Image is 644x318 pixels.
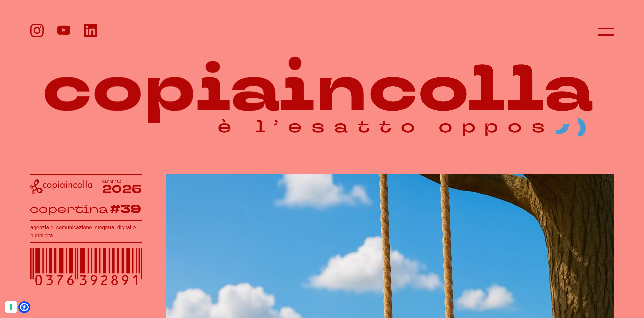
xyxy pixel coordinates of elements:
tspan: anno [102,177,122,185]
tspan: copertina [30,201,108,217]
tspan: 2025 [102,182,143,197]
button: Le tue preferenze relative al consenso per le tecnologie di tracciamento [5,301,17,313]
h1: agenzia di comunicazione integrata, digital e pubblicità [30,224,142,240]
tspan: #39 [110,201,142,218]
a: Open Accessibility Menu [20,303,29,311]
